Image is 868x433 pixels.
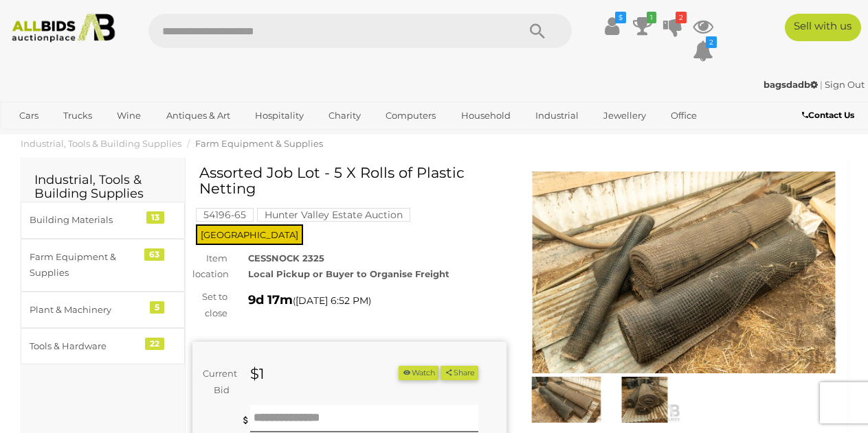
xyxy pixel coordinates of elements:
div: Farm Equipment & Supplies [30,249,143,281]
div: 63 [144,248,164,261]
a: Charity [320,104,370,127]
a: Hospitality [246,104,313,127]
strong: 9d 17m [248,292,293,307]
div: Building Materials [30,212,143,228]
div: Item location [182,250,238,283]
a: Antiques & Art [157,104,239,127]
div: 5 [150,301,164,314]
span: [GEOGRAPHIC_DATA] [196,224,303,245]
img: Assorted Job Lot - 5 X Rolls of Plastic Netting [609,377,680,423]
span: | [820,79,823,90]
a: $ [602,14,623,38]
a: Trucks [54,104,101,127]
div: 22 [145,338,164,350]
span: [DATE] 6:52 PM [296,294,368,307]
i: 2 [676,12,687,23]
h2: Industrial, Tools & Building Supplies [34,174,171,201]
a: Sports [10,127,56,150]
a: Household [452,104,520,127]
h1: Assorted Job Lot - 5 X Rolls of Plastic Netting [199,165,503,196]
div: Current Bid [192,366,240,398]
a: Sign Out [825,79,865,90]
a: 2 [663,14,683,38]
button: Search [503,14,572,48]
a: Wine [108,104,150,127]
a: Hunter Valley Estate Auction [257,209,410,220]
a: bagsdadb [764,79,820,90]
strong: bagsdadb [764,79,818,90]
a: 54196-65 [196,209,254,220]
a: Office [662,104,706,127]
b: Contact Us [802,110,854,120]
div: 13 [146,211,164,224]
img: Assorted Job Lot - 5 X Rolls of Plastic Netting [531,377,602,423]
mark: Hunter Valley Estate Auction [257,208,410,222]
i: 1 [647,12,656,23]
strong: $1 [250,365,265,382]
button: Watch [399,366,438,380]
div: Set to close [182,289,238,321]
a: Plant & Machinery 5 [21,292,185,328]
li: Watch this item [399,366,438,380]
i: $ [615,12,626,23]
a: Farm Equipment & Supplies 63 [21,239,185,292]
a: 2 [693,38,713,63]
a: [GEOGRAPHIC_DATA] [63,127,179,150]
a: Industrial, Tools & Building Supplies [21,138,181,149]
a: Industrial [526,104,588,127]
a: Tools & Hardware 22 [21,328,185,364]
button: Share [441,366,478,380]
a: Contact Us [802,108,858,123]
i: 2 [706,36,717,48]
a: Farm Equipment & Supplies [195,138,323,149]
a: 1 [632,14,653,38]
span: ( ) [293,295,371,306]
a: Jewellery [594,104,655,127]
div: Plant & Machinery [30,302,143,318]
a: Cars [10,104,47,127]
mark: 54196-65 [196,208,254,222]
a: Building Materials 13 [21,202,185,238]
a: Sell with us [785,14,861,41]
img: Assorted Job Lot - 5 X Rolls of Plastic Netting [527,172,841,373]
strong: Local Pickup or Buyer to Organise Freight [248,268,449,279]
img: Allbids.com.au [6,14,121,43]
div: Tools & Hardware [30,338,143,354]
a: Computers [377,104,445,127]
strong: CESSNOCK 2325 [248,253,324,264]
